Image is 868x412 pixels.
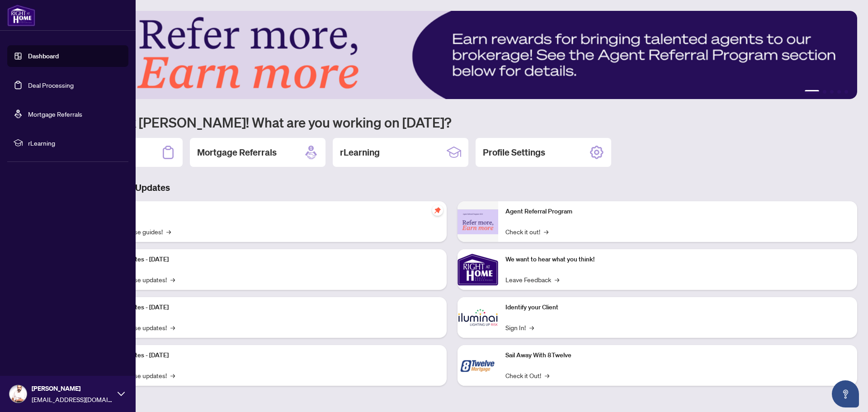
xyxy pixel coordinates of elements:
p: Sail Away With 8Twelve [505,350,850,360]
button: 4 [837,90,841,94]
p: Self-Help [95,207,439,217]
span: → [544,227,548,237]
a: Deal Processing [28,81,74,89]
span: → [170,322,175,332]
h1: Welcome back [PERSON_NAME]! What are you working on [DATE]? [47,114,857,131]
img: Slide 0 [47,11,857,99]
p: We want to hear what you think! [505,255,850,265]
span: → [555,275,559,284]
span: rLearning [28,138,122,148]
a: Leave Feedback→ [505,275,559,284]
h2: Profile Settings [483,146,545,159]
span: → [170,275,175,284]
a: Dashboard [28,52,59,60]
img: Profile Icon [9,385,27,403]
span: [EMAIL_ADDRESS][DOMAIN_NAME] [32,394,113,404]
h2: rLearning [340,146,380,159]
span: → [166,227,171,237]
span: → [545,370,549,380]
span: [PERSON_NAME] [32,384,113,393]
p: Platform Updates - [DATE] [95,350,439,360]
a: Check it out!→ [505,227,548,237]
a: Check it Out!→ [505,370,549,380]
img: Identify your Client [458,297,498,338]
a: Mortgage Referrals [28,110,82,118]
span: → [529,322,534,332]
h3: Brokerage & Industry Updates [47,181,857,194]
img: Sail Away With 8Twelve [458,345,498,386]
img: We want to hear what you think! [458,249,498,290]
p: Platform Updates - [DATE] [95,303,439,313]
h2: Mortgage Referrals [197,146,277,159]
button: 3 [830,90,834,94]
a: Sign In!→ [505,322,534,332]
button: 1 [805,90,819,94]
button: 5 [844,90,848,94]
img: logo [7,5,35,26]
span: → [170,370,175,380]
button: 2 [823,90,826,94]
p: Platform Updates - [DATE] [95,255,439,265]
p: Identify your Client [505,303,850,313]
p: Agent Referral Program [505,207,850,217]
span: pushpin [432,205,443,216]
img: Agent Referral Program [458,209,498,234]
button: Open asap [832,380,859,407]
